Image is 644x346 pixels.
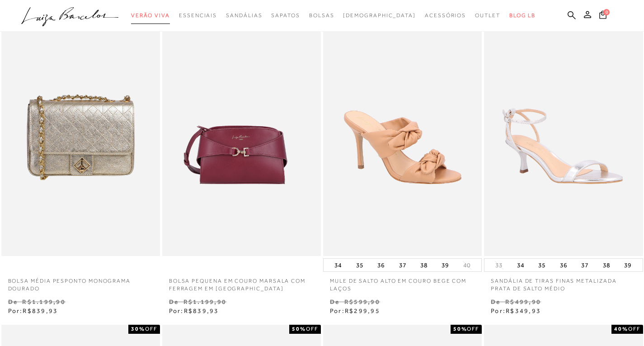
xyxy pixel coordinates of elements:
[323,272,482,293] a: MULE DE SALTO ALTO EM COURO BEGE COM LAÇOS
[131,326,145,332] strong: 30%
[2,19,159,255] img: Bolsa média pesponto monograma dourado
[484,272,643,293] a: SANDÁLIA DE TIRAS FINAS METALIZADA PRATA DE SALTO MÉDIO
[509,12,536,19] span: BLOG LB
[162,272,321,293] a: BOLSA PEQUENA EM COURO MARSALA COM FERRAGEM EM [GEOGRAPHIC_DATA]
[491,307,541,314] span: Por:
[628,326,640,332] span: OFF
[131,7,170,24] a: categoryNavScreenReaderText
[169,307,219,314] span: Por:
[453,326,467,332] strong: 50%
[345,307,380,314] span: R$299,95
[324,19,481,255] a: MULE DE SALTO ALTO EM COURO BEGE COM LAÇOS MULE DE SALTO ALTO EM COURO BEGE COM LAÇOS
[2,19,159,255] a: Bolsa média pesponto monograma dourado Bolsa média pesponto monograma dourado
[600,259,613,271] button: 38
[332,259,344,271] button: 34
[343,7,416,24] a: noSubCategoriesText
[418,259,430,271] button: 38
[493,261,505,270] button: 33
[506,307,541,314] span: R$349,93
[183,298,226,305] small: R$1.199,90
[8,307,58,314] span: Por:
[163,19,320,255] img: BOLSA PEQUENA EM COURO MARSALA COM FERRAGEM EM GANCHO
[292,326,306,332] strong: 50%
[509,7,536,24] a: BLOG LB
[179,12,217,19] span: Essenciais
[22,298,65,305] small: R$1.199,90
[557,259,570,271] button: 36
[179,7,217,24] a: categoryNavScreenReaderText
[475,12,500,19] span: Outlet
[597,10,609,22] button: 0
[309,7,334,24] a: categoryNavScreenReaderText
[309,12,334,19] span: Bolsas
[536,259,548,271] button: 35
[491,298,500,305] small: De
[226,7,262,24] a: categoryNavScreenReaderText
[306,326,318,332] span: OFF
[375,259,387,271] button: 36
[467,326,479,332] span: OFF
[396,259,409,271] button: 37
[271,7,300,24] a: categoryNavScreenReaderText
[485,19,642,255] a: SANDÁLIA DE TIRAS FINAS METALIZADA PRATA DE SALTO MÉDIO SANDÁLIA DE TIRAS FINAS METALIZADA PRATA ...
[330,307,380,314] span: Por:
[343,12,416,19] span: [DEMOGRAPHIC_DATA]
[330,298,339,305] small: De
[578,259,591,271] button: 37
[184,307,219,314] span: R$839,93
[603,9,610,15] span: 0
[614,326,628,332] strong: 40%
[226,12,262,19] span: Sandálias
[353,259,366,271] button: 35
[439,259,451,271] button: 39
[131,12,170,19] span: Verão Viva
[163,19,320,255] a: BOLSA PEQUENA EM COURO MARSALA COM FERRAGEM EM GANCHO BOLSA PEQUENA EM COURO MARSALA COM FERRAGEM...
[425,7,466,24] a: categoryNavScreenReaderText
[271,12,300,19] span: Sapatos
[621,259,634,271] button: 39
[485,19,642,255] img: SANDÁLIA DE TIRAS FINAS METALIZADA PRATA DE SALTO MÉDIO
[1,272,160,293] a: Bolsa média pesponto monograma dourado
[475,7,500,24] a: categoryNavScreenReaderText
[324,19,481,255] img: MULE DE SALTO ALTO EM COURO BEGE COM LAÇOS
[514,259,527,271] button: 34
[145,326,157,332] span: OFF
[23,307,58,314] span: R$839,93
[461,261,473,270] button: 40
[425,12,466,19] span: Acessórios
[505,298,541,305] small: R$499,90
[8,298,18,305] small: De
[344,298,380,305] small: R$599,90
[169,298,179,305] small: De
